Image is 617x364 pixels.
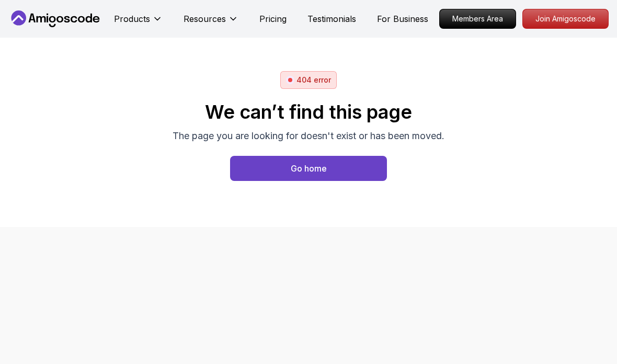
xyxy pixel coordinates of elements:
p: 404 error [296,75,331,85]
p: Resources [184,13,226,25]
p: Members Area [440,9,516,28]
h2: We can’t find this page [173,101,444,122]
a: Members Area [439,9,516,29]
a: Home page [230,156,387,181]
button: Go home [230,156,387,181]
p: The page you are looking for doesn't exist or has been moved. [173,129,444,143]
button: Resources [184,13,238,33]
a: Join Amigoscode [522,9,609,29]
a: For Business [377,13,428,25]
a: Pricing [259,13,287,25]
div: Go home [291,162,327,175]
a: Testimonials [307,13,356,25]
p: Join Amigoscode [523,9,608,28]
button: Products [114,13,163,33]
p: Products [114,13,150,25]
